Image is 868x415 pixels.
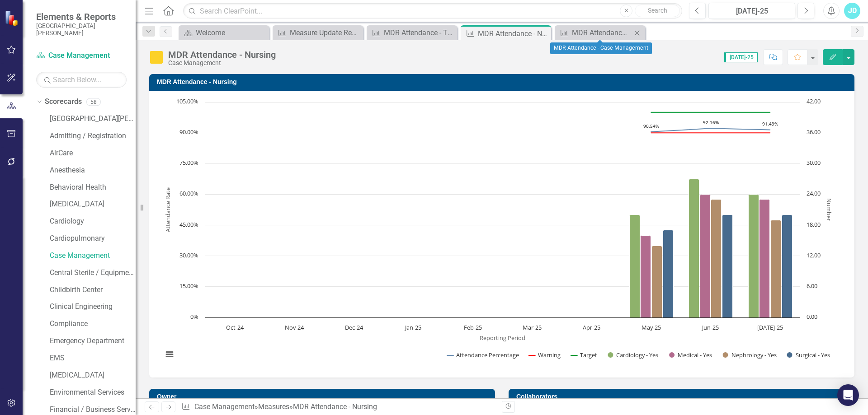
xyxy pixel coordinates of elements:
[464,323,482,331] text: Feb-25
[181,402,495,412] div: » »
[345,323,363,331] text: Dec-24
[825,199,833,222] text: Number
[235,195,770,318] g: Medical - Yes, series 5 of 7. Bar series with 10 bars. Y axis, Number.
[807,189,821,197] text: 24.00
[50,387,136,398] a: Environmental Services
[641,236,651,318] path: May-25, 16. Medical - Yes.
[157,393,491,400] h3: Owner
[285,323,304,331] text: Nov-24
[157,79,850,85] h3: MDR Attendance - Nursing
[635,5,680,17] button: Search
[669,351,712,359] button: Show Medical - Yes
[50,233,136,244] a: Cardiopulmonary
[523,323,542,331] text: Mar-25
[158,98,839,368] svg: Interactive chart
[290,27,361,38] div: Measure Update Report
[235,111,772,114] g: Target, series 3 of 7. Line with 10 data points. Y axis, Attendance Rate.
[50,285,136,295] a: Childbirth Center
[168,50,276,60] div: MDR Attendance - Nursing
[807,282,817,290] text: 6.00
[36,72,127,88] input: Search Below...
[196,27,267,38] div: Welcome
[258,402,289,411] a: Measures
[787,351,831,359] button: Show Surgical - Yes
[807,220,821,228] text: 18.00
[235,179,759,318] g: Cardiology - Yes, series 4 of 7. Bar series with 10 bars. Y axis, Number.
[369,27,455,38] a: MDR Attendance - Therapy
[759,200,770,318] path: Jul-25, 23. Medical - Yes.
[50,370,136,381] a: [MEDICAL_DATA]
[701,323,719,331] text: Jun-25
[404,323,421,331] text: Jan-25
[652,246,662,318] path: May-25, 14. Nephrology - Yes.
[50,405,136,415] a: Financial / Business Services
[608,351,659,359] button: Show Cardiology - Yes
[183,3,682,19] input: Search ClearPoint...
[648,7,667,14] span: Search
[179,220,198,228] text: 45.00%
[583,323,600,331] text: Apr-25
[571,351,598,359] button: Show Target
[235,215,793,318] g: Surgical - Yes, series 7 of 7. Bar series with 10 bars. Y axis, Number.
[275,27,361,38] a: Measure Update Report
[4,10,21,27] img: ClearPoint Strategy
[762,121,778,127] text: 91.49%
[168,60,276,66] div: Case Management
[757,323,783,331] text: [DATE]-25
[708,3,795,19] button: [DATE]-25
[176,97,198,105] text: 105.00%
[807,159,821,167] text: 30.00
[179,282,198,290] text: 15.00%
[50,216,136,227] a: Cardiology
[712,6,792,17] div: [DATE]-25
[50,319,136,329] a: Compliance
[550,42,652,54] div: MDR Attendance - Case Management
[516,393,850,400] h3: Collaborators
[50,199,136,210] a: [MEDICAL_DATA]
[480,334,525,342] text: Reporting Period
[711,200,722,318] path: Jun-25, 23. Nephrology - Yes.
[807,128,821,136] text: 36.00
[50,353,136,364] a: EMS
[782,215,793,318] path: Jul-25, 20. Surgical - Yes.
[837,384,859,406] div: Open Intercom Messenger
[689,179,699,318] path: Jun-25, 27. Cardiology - Yes.
[86,98,101,106] div: 58
[50,131,136,141] a: Admitting / Registration
[226,323,244,331] text: Oct-24
[158,98,845,368] div: Chart. Highcharts interactive chart.
[50,165,136,176] a: Anesthesia
[50,251,136,261] a: Case Management
[179,159,198,167] text: 75.00%
[642,323,661,331] text: May-25
[163,348,176,361] button: View chart menu, Chart
[447,351,519,359] button: Show Attendance Percentage
[179,189,198,197] text: 60.00%
[50,302,136,312] a: Clinical Engineering
[190,312,198,321] text: 0%
[807,97,821,105] text: 42.00
[179,251,198,259] text: 30.00%
[50,336,136,346] a: Emergency Department
[235,200,781,318] g: Nephrology - Yes, series 6 of 7. Bar series with 10 bars. Y axis, Number.
[149,50,164,65] img: Caution
[807,312,817,321] text: 0.00
[663,230,674,318] path: May-25, 17. Surgical - Yes.
[50,182,136,193] a: Behavioral Health
[722,215,733,318] path: Jun-25, 20. Surgical - Yes.
[50,114,136,124] a: [GEOGRAPHIC_DATA][PERSON_NAME]
[724,52,758,62] span: [DATE]-25
[45,97,82,107] a: Scorecards
[557,27,632,38] a: MDR Attendance - Case Management
[478,28,549,39] div: MDR Attendance - Nursing
[194,402,255,411] a: Case Management
[771,220,781,318] path: Jul-25, 19. Nephrology - Yes.
[36,51,127,61] a: Case Management
[844,3,860,19] div: JD
[179,128,198,136] text: 90.00%
[700,195,711,318] path: Jun-25, 24. Medical - Yes.
[50,148,136,159] a: AirCare
[643,123,659,129] text: 90.54%
[807,251,821,259] text: 12.00
[36,22,127,37] small: [GEOGRAPHIC_DATA][PERSON_NAME]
